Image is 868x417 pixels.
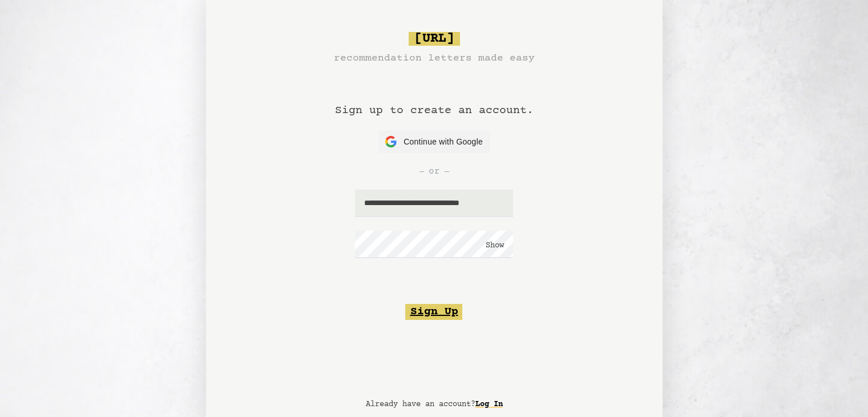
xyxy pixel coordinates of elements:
a: Log In [475,395,503,414]
span: [URL] [409,32,460,46]
button: Continue with Google [378,130,490,153]
p: Already have an account? [366,399,503,410]
span: Continue with Google [403,136,483,148]
h1: Sign up to create an account. [335,66,534,130]
h3: recommendation letters made easy [334,50,535,66]
span: or [429,165,440,178]
button: Show [486,240,504,251]
button: Sign Up [405,304,462,320]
